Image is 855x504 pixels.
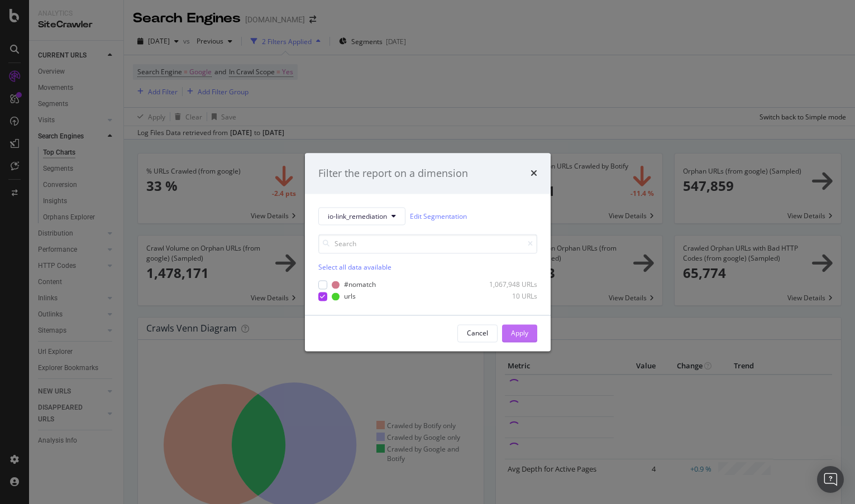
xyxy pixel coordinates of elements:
[318,234,537,254] input: Search
[318,263,537,272] div: Select all data available
[318,166,468,181] div: Filter the report on a dimension
[344,292,356,301] div: urls
[457,324,498,342] button: Cancel
[531,166,537,181] div: times
[511,328,528,338] div: Apply
[483,292,537,301] div: 10 URLs
[483,280,537,290] div: 1,067,948 URLs
[344,280,376,290] div: #nomatch
[410,210,467,222] a: Edit Segmentation
[817,466,844,493] div: Open Intercom Messenger
[305,153,551,351] div: modal
[502,324,537,342] button: Apply
[328,212,387,221] span: io-link_remediation
[318,208,405,225] button: io-link_remediation
[467,328,488,338] div: Cancel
